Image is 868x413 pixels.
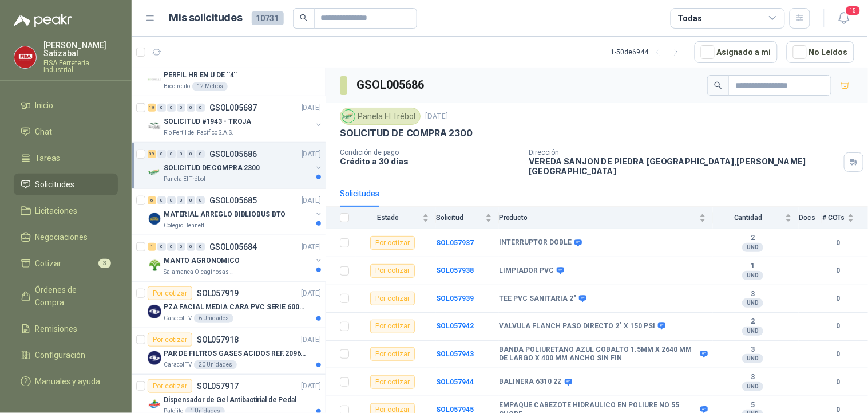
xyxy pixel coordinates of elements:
[822,265,854,276] b: 0
[164,395,296,406] p: Dispensador de Gel Antibactirial de Pedal
[157,150,166,158] div: 0
[356,214,420,222] span: Estado
[436,266,474,274] a: SOL057938
[742,243,763,252] div: UND
[43,41,118,57] p: [PERSON_NAME] Satizabal
[209,104,257,112] p: GSOL005687
[822,349,854,360] b: 0
[148,240,323,277] a: 1 0 0 0 0 0 GSOL005684[DATE] Company LogoMANTO AGRONOMICOSalamanca Oleaginosas SAS
[187,243,195,251] div: 0
[148,196,156,204] div: 6
[132,328,326,375] a: Por cotizarSOL057918[DATE] Company LogoPAR DE FILTROS GASES ACIDOS REF.2096 3MCaracol TV20 Unidades
[164,82,190,91] p: Biocirculo
[148,104,156,112] div: 18
[209,196,257,204] p: GSOL005685
[529,156,839,176] p: VEREDA SANJON DE PIEDRA [GEOGRAPHIC_DATA] , [PERSON_NAME][GEOGRAPHIC_DATA]
[148,194,323,230] a: 6 0 0 0 0 0 GSOL005685[DATE] Company LogoMATERIAL ARREGLO BIBLIOBUS BTOColegio Bennett
[148,333,192,347] div: Por cotizar
[148,398,161,411] img: Company Logo
[164,209,286,220] p: MATERIAL ARREGLO BIBLIOBUS BTO
[436,350,474,358] a: SOL057943
[35,375,101,388] span: Manuales y ayuda
[35,125,53,138] span: Chat
[14,279,118,313] a: Órdenes de Compra
[197,382,239,390] p: SOL057917
[194,314,233,323] div: 6 Unidades
[14,95,118,116] a: Inicio
[164,360,192,369] p: Caracol TV
[187,104,195,112] div: 0
[742,354,763,363] div: UND
[370,264,415,278] div: Por cotizar
[302,103,321,113] p: [DATE]
[187,150,195,158] div: 0
[196,196,205,204] div: 0
[164,268,236,277] p: Salamanca Oleaginosas SAS
[822,238,854,249] b: 0
[436,239,474,247] a: SOL057937
[713,290,792,299] b: 3
[742,382,763,391] div: UND
[742,327,763,336] div: UND
[822,377,854,388] b: 0
[436,294,474,302] a: SOL057939
[167,104,176,112] div: 0
[436,378,474,386] a: SOL057944
[302,381,321,392] p: [DATE]
[177,150,185,158] div: 0
[713,207,799,229] th: Cantidad
[157,104,166,112] div: 0
[499,377,562,387] b: BALINERA 6310 2Z
[356,76,426,94] h3: GSOL005686
[14,121,118,143] a: Chat
[370,236,415,250] div: Por cotizar
[194,360,237,369] div: 20 Unidades
[35,349,86,361] span: Configuración
[822,214,845,222] span: # COTs
[148,150,156,158] div: 39
[197,336,239,344] p: SOL057918
[14,174,118,195] a: Solicitudes
[611,43,685,61] div: 1 - 50 de 6944
[197,289,239,297] p: SOL057919
[300,14,308,22] span: search
[164,314,192,323] p: Caracol TV
[678,12,702,25] div: Todas
[436,322,474,330] a: SOL057942
[845,5,861,16] span: 15
[356,207,436,229] th: Estado
[132,282,326,328] a: Por cotizarSOL057919[DATE] Company LogoPZA FACIAL MEDIA CARA PVC SERIE 6000 3MCaracol TV6 Unidades
[14,371,118,392] a: Manuales y ayuda
[340,156,520,166] p: Crédito a 30 días
[167,243,176,251] div: 0
[192,82,228,91] div: 12 Metros
[340,148,520,156] p: Condición de pago
[98,259,111,268] span: 3
[157,243,166,251] div: 0
[822,321,854,332] b: 0
[148,243,156,251] div: 1
[196,104,205,112] div: 0
[342,110,355,123] img: Company Logo
[713,373,792,382] b: 3
[713,262,792,271] b: 1
[14,200,118,222] a: Licitaciones
[302,335,321,345] p: [DATE]
[302,149,321,160] p: [DATE]
[14,14,72,27] img: Logo peakr
[35,322,78,335] span: Remisiones
[713,234,792,243] b: 2
[370,320,415,333] div: Por cotizar
[167,196,176,204] div: 0
[302,288,321,299] p: [DATE]
[35,257,62,270] span: Cotizar
[164,163,260,174] p: SOLICITUD DE COMPRA 2300
[164,116,251,127] p: SOLICITUD #1943 - TROJA
[164,221,204,230] p: Colegio Bennett
[148,258,161,272] img: Company Logo
[148,119,161,133] img: Company Logo
[714,81,722,89] span: search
